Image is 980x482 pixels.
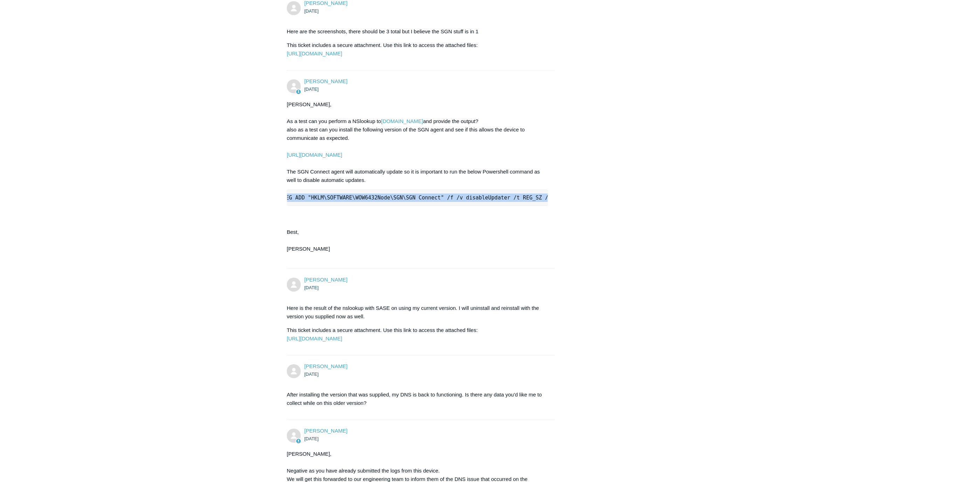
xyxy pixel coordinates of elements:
span: Kris Haire [304,428,347,434]
a: [PERSON_NAME] [304,428,347,434]
span: Kris Haire [304,78,347,84]
p: Here is the result of the nslookup with SASE on using my current version. I will uninstall and re... [287,304,548,321]
div: [PERSON_NAME], As a test can you perform a NSlookup to and provide the output? also as a test can... [287,100,548,262]
time: 08/08/2025, 11:15 [304,372,319,377]
code: REG ADD "HKLM\SOFTWARE\WOW6432Node\SGN\SGN Connect" /f /v disableUpdater /t REG_SZ /d 1 [281,194,560,201]
p: Here are the screenshots, there should be 3 total but I believe the SGN stuff is in 1 [287,27,548,36]
a: [URL][DOMAIN_NAME] [287,152,342,158]
a: [URL][DOMAIN_NAME] [287,335,342,341]
a: [URL][DOMAIN_NAME] [287,50,342,56]
p: After installing the version that was supplied, my DNS is back to functioning. Is there any data ... [287,391,548,407]
time: 08/08/2025, 10:59 [304,87,319,92]
a: [DOMAIN_NAME] [381,118,423,124]
a: [PERSON_NAME] [304,363,347,369]
time: 08/08/2025, 11:26 [304,436,319,441]
time: 08/08/2025, 10:06 [304,8,319,14]
span: Jacob Bejarano [304,363,347,369]
a: [PERSON_NAME] [304,78,347,84]
a: [PERSON_NAME] [304,277,347,283]
p: This ticket includes a secure attachment. Use this link to access the attached files: [287,41,548,58]
span: Jacob Bejarano [304,277,347,283]
p: This ticket includes a secure attachment. Use this link to access the attached files: [287,326,548,343]
time: 08/08/2025, 11:07 [304,285,319,290]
